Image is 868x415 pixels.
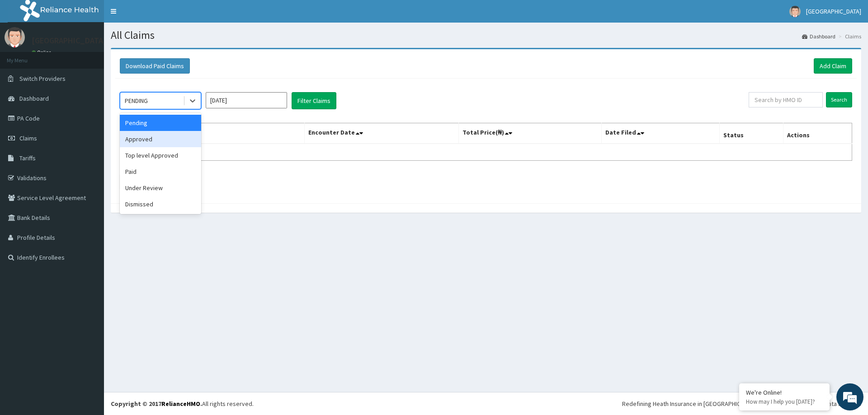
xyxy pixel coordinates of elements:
[826,92,852,107] input: Search
[783,123,852,144] th: Actions
[719,123,783,144] th: Status
[19,154,36,162] span: Tariffs
[120,147,201,163] div: Top level Approved
[19,94,49,103] span: Dashboard
[19,134,37,142] span: Claims
[32,49,53,56] a: Online
[120,131,201,147] div: Approved
[836,33,861,40] li: Claims
[802,33,835,40] a: Dashboard
[32,37,106,45] p: [GEOGRAPHIC_DATA]
[789,6,801,17] img: User Image
[111,29,861,41] h1: All Claims
[19,75,66,83] span: Switch Providers
[111,400,202,408] strong: Copyright © 2017 .
[148,5,170,26] div: Minimize live chat window
[5,247,172,278] textarea: Type your message and hit 'Enter'
[746,388,823,396] div: We're Online!
[806,7,861,15] span: [GEOGRAPHIC_DATA]
[47,51,152,62] div: Chat with us now
[292,92,336,109] button: Filter Claims
[206,92,287,108] input: Select Month and Year
[120,115,201,131] div: Pending
[120,180,201,196] div: Under Review
[749,92,823,107] input: Search by HMO ID
[120,123,305,144] th: Name
[125,96,148,105] div: PENDING
[601,123,719,144] th: Date Filed
[120,58,190,74] button: Download Paid Claims
[304,123,458,144] th: Encounter Date
[622,399,861,408] div: Redefining Heath Insurance in [GEOGRAPHIC_DATA] using Telemedicine and Data Science!
[814,58,852,74] a: Add Claim
[104,392,868,415] footer: All rights reserved.
[458,123,601,144] th: Total Price(₦)
[120,196,201,212] div: Dismissed
[17,45,37,68] img: d_794563401_company_1708531726252_794563401
[120,163,201,180] div: Paid
[746,398,823,406] p: How may I help you today?
[52,114,125,205] span: We're online!
[161,400,200,408] a: RelianceHMO
[5,27,25,47] img: User Image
